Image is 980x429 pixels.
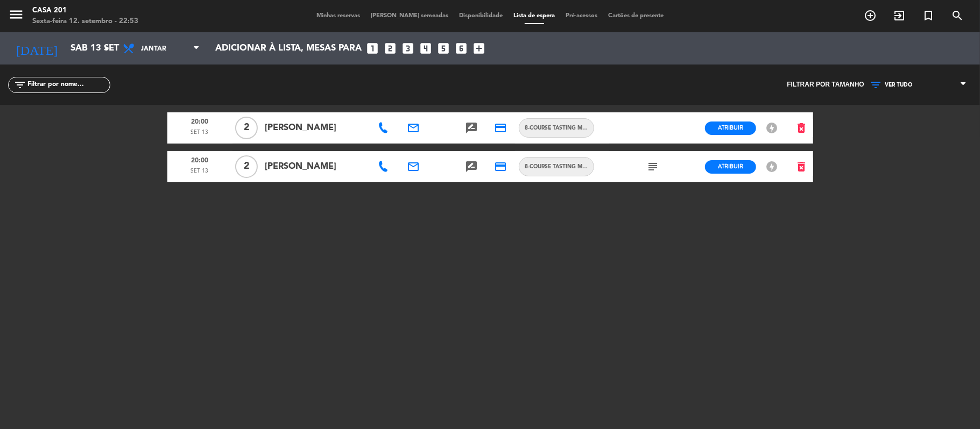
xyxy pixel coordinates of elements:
i: exit_to_app [893,9,906,22]
i: delete_forever [795,160,808,173]
span: Disponibilidade [454,13,508,19]
i: delete_forever [795,121,808,134]
i: rate_review [465,121,478,134]
span: set 13 [171,167,229,181]
span: [PERSON_NAME] [265,160,365,174]
i: turned_in_not [922,9,935,22]
i: looks_one [365,41,379,55]
span: VER TUDO [885,82,912,88]
i: [DATE] [8,37,65,60]
span: Lista de espera [508,13,560,19]
i: search [951,9,964,22]
i: offline_bolt [765,121,778,134]
span: Pré-acessos [560,13,603,19]
span: Atribuir [718,162,743,170]
button: menu [8,6,24,26]
div: Casa 201 [32,5,138,16]
span: Atribuir [718,124,743,132]
button: offline_bolt [762,121,781,135]
i: looks_4 [419,41,433,55]
i: credit_card [494,160,507,173]
i: add_box [472,41,486,55]
i: credit_card [494,121,507,134]
i: looks_3 [401,41,415,55]
span: Cartões de presente [603,13,669,19]
button: delete_forever [791,158,813,176]
span: 20:00 [171,115,229,128]
i: add_circle_outline [864,9,877,22]
i: rate_review [465,160,478,173]
button: offline_bolt [762,160,781,174]
span: Minhas reservas [311,13,365,19]
span: 2 [235,155,258,178]
i: filter_list [13,78,26,91]
span: 2 [235,117,258,139]
input: Filtrar por nome... [26,79,110,91]
i: looks_5 [436,41,450,55]
i: looks_two [383,41,397,55]
button: delete_forever [791,119,813,138]
i: menu [8,6,24,23]
span: 20:00 [171,153,229,167]
span: set 13 [171,128,229,142]
span: 8-Course Tasting Menu [519,162,594,171]
i: looks_6 [454,41,468,55]
span: [PERSON_NAME] [265,121,365,135]
i: offline_bolt [765,160,778,173]
button: Atribuir [705,121,756,135]
span: Filtrar por tamanho [787,80,864,90]
span: Jantar [141,39,192,59]
span: [PERSON_NAME] semeadas [365,13,454,19]
i: arrow_drop_down [100,42,113,55]
i: email [407,160,420,173]
span: 8-Course Tasting Menu [519,124,594,132]
i: subject [646,160,659,173]
span: Adicionar à lista, mesas para [215,44,362,54]
i: email [407,121,420,134]
div: Sexta-feira 12. setembro - 22:53 [32,16,138,27]
button: Atribuir [705,160,756,174]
